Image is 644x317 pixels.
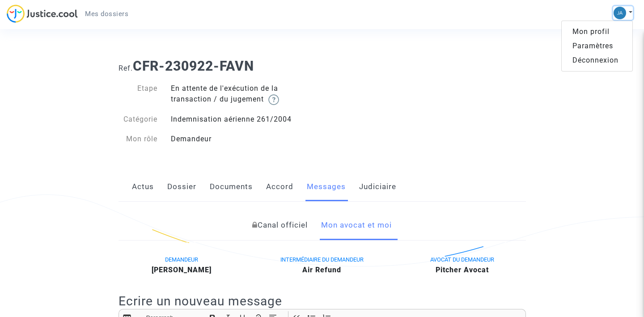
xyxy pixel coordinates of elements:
[112,114,165,125] div: Catégorie
[85,10,128,18] span: Mes dossiers
[562,53,632,68] a: Déconnexion
[164,83,322,105] div: En attente de l'exécution de la transaction / du jugement
[614,7,626,19] img: 7dc956e91e0c0230890cdbcddfc76d78
[359,172,396,202] a: Judiciaire
[562,39,632,53] a: Paramètres
[268,94,279,105] img: help.svg
[164,134,322,144] div: Demandeur
[7,4,78,23] img: jc-logo.svg
[266,172,293,202] a: Accord
[152,266,212,274] b: [PERSON_NAME]
[307,172,346,202] a: Messages
[112,134,165,144] div: Mon rôle
[430,256,494,263] span: AVOCAT DU DEMANDEUR
[167,172,196,202] a: Dossier
[436,266,489,274] b: Pitcher Avocat
[321,211,392,240] a: Mon avocat et moi
[562,25,632,39] a: Mon profil
[164,114,322,125] div: Indemnisation aérienne 261/2004
[78,7,136,21] a: Mes dossiers
[119,64,133,72] span: Ref.
[165,256,198,263] span: DEMANDEUR
[302,266,341,274] b: Air Refund
[133,58,254,74] b: CFR-230922-FAVN
[252,211,308,240] a: Canal officiel
[119,293,526,309] h2: Ecrire un nouveau message
[210,172,253,202] a: Documents
[112,83,165,105] div: Etape
[132,172,154,202] a: Actus
[280,256,364,263] span: INTERMÉDIAIRE DU DEMANDEUR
